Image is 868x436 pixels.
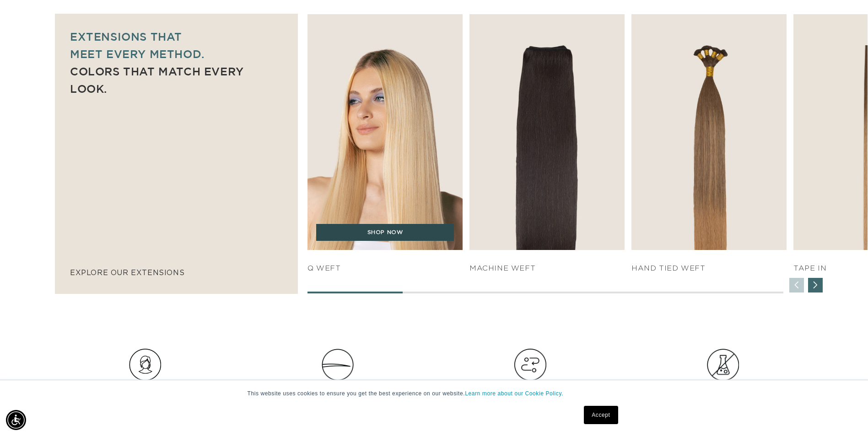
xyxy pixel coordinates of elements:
img: Hair_Icon_e13bf847-e4cc-4568-9d64-78eb6e132bb2.png [514,349,546,381]
img: Hair_Icon_a70f8c6f-f1c4-41e1-8dbd-f323a2e654e6.png [129,349,161,381]
iframe: Chat Widget [822,392,868,436]
p: meet every method. [70,45,283,63]
div: 3 / 7 [631,14,787,273]
img: Clip_path_group_11631e23-4577-42dd-b462-36179a27abaf.png [322,349,354,381]
a: SHOP NOW [316,224,454,241]
h4: Machine Weft [469,264,625,273]
img: q weft [304,8,467,256]
p: This website uses cookies to ensure you get the best experience on our website. [248,389,621,398]
a: Learn more about our Cookie Policy. [465,390,563,397]
p: Colors that match every look. [70,63,283,97]
h4: q weft [307,264,463,273]
a: Accept [584,406,618,424]
p: explore our extensions [70,266,283,280]
img: Group.png [707,349,739,381]
div: Next slide [808,278,823,292]
div: 1 / 7 [307,14,463,273]
div: Accessibility Menu [6,410,26,430]
h4: HAND TIED WEFT [631,264,787,273]
p: Extensions that [70,28,283,45]
div: 2 / 7 [469,14,625,273]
